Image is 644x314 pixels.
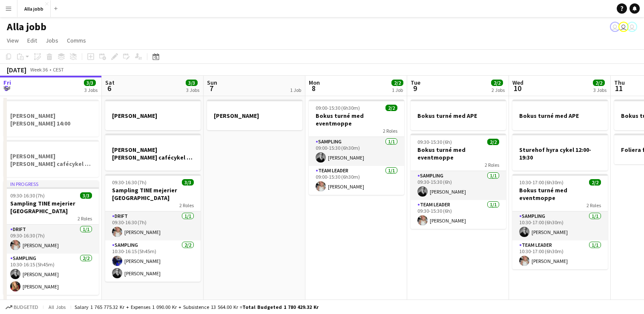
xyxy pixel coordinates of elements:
[7,37,19,44] span: View
[27,37,37,44] span: Edit
[610,22,620,32] app-user-avatar: Stina Dahl
[411,200,506,229] app-card-role: Team Leader1/109:30-15:30 (6h)[PERSON_NAME]
[47,304,67,310] span: All jobs
[512,112,608,120] h3: Bokus turné med APE
[3,180,99,295] app-job-card: In progress09:30-16:30 (7h)3/3Sampling TINE mejerier [GEOGRAPHIC_DATA]2 RolesDrift1/109:30-16:30 ...
[3,100,99,137] app-job-card: [PERSON_NAME] [PERSON_NAME] 14:00
[3,200,99,215] h3: Sampling TINE mejerier [GEOGRAPHIC_DATA]
[14,304,38,310] span: Budgeted
[105,146,201,161] h3: [PERSON_NAME] [PERSON_NAME] cafécykel - sthlm, [GEOGRAPHIC_DATA], cph
[28,66,49,73] span: Week 36
[627,22,637,32] app-user-avatar: August Löfgren
[417,139,452,145] span: 09:30-15:30 (6h)
[105,186,201,202] h3: Sampling TINE mejerier [GEOGRAPHIC_DATA]
[383,128,397,134] span: 2 Roles
[105,100,201,130] app-job-card: [PERSON_NAME]
[385,105,397,111] span: 2/2
[485,162,499,168] span: 2 Roles
[3,225,99,254] app-card-role: Drift1/109:30-16:30 (7h)[PERSON_NAME]
[7,66,26,74] div: [DATE]
[519,179,563,186] span: 10:30-17:00 (6h30m)
[207,112,302,120] h3: [PERSON_NAME]
[3,112,99,127] h3: [PERSON_NAME] [PERSON_NAME] 14:00
[492,87,505,93] div: 2 Jobs
[186,80,198,86] span: 3/3
[3,140,99,177] app-job-card: [PERSON_NAME] [PERSON_NAME] cafécykel - sthlm, [GEOGRAPHIC_DATA], cph
[3,35,22,46] a: View
[3,152,99,168] h3: [PERSON_NAME] [PERSON_NAME] cafécykel - sthlm, [GEOGRAPHIC_DATA], cph
[112,179,147,186] span: 09:30-16:30 (7h)
[84,87,98,93] div: 3 Jobs
[46,37,58,44] span: Jobs
[3,254,99,295] app-card-role: Sampling2/210:30-16:15 (5h45m)[PERSON_NAME][PERSON_NAME]
[512,146,608,161] h3: Sturehof hyra cykel 12:00-19:30
[512,174,608,269] app-job-card: 10:30-17:00 (6h30m)2/2Bokus turné med eventmoppe2 RolesSampling1/110:30-17:00 (6h30m)[PERSON_NAME...
[105,134,201,171] div: [PERSON_NAME] [PERSON_NAME] cafécykel - sthlm, [GEOGRAPHIC_DATA], cph
[207,100,302,130] div: [PERSON_NAME]
[593,80,605,86] span: 2/2
[186,87,199,93] div: 3 Jobs
[391,80,403,86] span: 2/2
[105,211,201,240] app-card-role: Drift1/109:30-16:30 (7h)[PERSON_NAME]
[3,79,11,86] span: Fri
[105,79,115,86] span: Sat
[104,83,115,93] span: 6
[105,240,201,282] app-card-role: Sampling2/210:30-16:15 (5h45m)[PERSON_NAME][PERSON_NAME]
[53,66,64,73] div: CEST
[182,179,194,186] span: 3/3
[63,35,89,46] a: Comms
[512,240,608,269] app-card-role: Team Leader1/110:30-17:00 (6h30m)[PERSON_NAME]
[512,79,523,86] span: Wed
[42,35,62,46] a: Jobs
[411,100,506,130] div: Bokus turné med APE
[308,83,320,93] span: 8
[309,112,404,127] h3: Bokus turné med eventmoppe
[84,80,96,86] span: 3/3
[75,304,319,310] div: Salary 1 765 775.32 kr + Expenses 1 090.00 kr + Subsistence 13 564.00 kr =
[411,112,506,120] h3: Bokus turné med APE
[105,174,201,282] app-job-card: 09:30-16:30 (7h)3/3Sampling TINE mejerier [GEOGRAPHIC_DATA]2 RolesDrift1/109:30-16:30 (7h)[PERSON...
[512,100,608,130] app-job-card: Bokus turné med APE
[206,83,217,93] span: 7
[309,137,404,166] app-card-role: Sampling1/109:00-15:30 (6h30m)[PERSON_NAME]
[4,303,40,312] button: Budgeted
[7,20,46,33] h1: Alla jobb
[242,304,319,310] span: Total Budgeted 1 780 429.32 kr
[10,192,45,199] span: 09:30-16:30 (7h)
[491,80,503,86] span: 2/2
[24,35,40,46] a: Edit
[78,215,92,222] span: 2 Roles
[409,83,420,93] span: 9
[593,87,607,93] div: 3 Jobs
[392,87,403,93] div: 1 Job
[3,180,99,187] div: In progress
[512,211,608,240] app-card-role: Sampling1/110:30-17:00 (6h30m)[PERSON_NAME]
[512,134,608,171] app-job-card: Sturehof hyra cykel 12:00-19:30
[80,192,92,199] span: 3/3
[105,112,201,120] h3: [PERSON_NAME]
[411,134,506,229] app-job-card: 09:30-15:30 (6h)2/2Bokus turné med eventmoppe2 RolesSampling1/109:30-15:30 (6h)[PERSON_NAME]Team ...
[2,83,11,93] span: 5
[309,166,404,195] app-card-role: Team Leader1/109:00-15:30 (6h30m)[PERSON_NAME]
[179,202,194,208] span: 2 Roles
[511,83,523,93] span: 10
[67,37,86,44] span: Comms
[614,79,625,86] span: Thu
[411,146,506,161] h3: Bokus turné med eventmoppe
[618,22,629,32] app-user-avatar: Emil Hasselberg
[316,105,360,111] span: 09:00-15:30 (6h30m)
[309,100,404,195] app-job-card: 09:00-15:30 (6h30m)2/2Bokus turné med eventmoppe2 RolesSampling1/109:00-15:30 (6h30m)[PERSON_NAME...
[487,139,499,145] span: 2/2
[17,0,51,17] button: Alla jobb
[586,202,601,208] span: 2 Roles
[512,186,608,202] h3: Bokus turné med eventmoppe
